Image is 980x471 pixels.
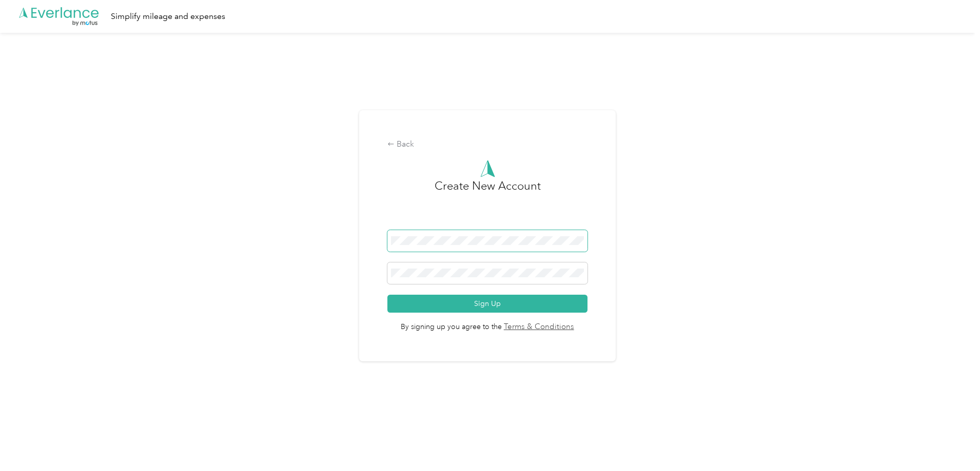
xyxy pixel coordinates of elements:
span: By signing up you agree to the [387,313,587,333]
div: Back [387,138,587,151]
a: Terms & Conditions [502,321,574,333]
button: Sign Up [387,295,587,313]
h3: Create New Account [435,177,541,230]
div: Simplify mileage and expenses [111,10,225,23]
